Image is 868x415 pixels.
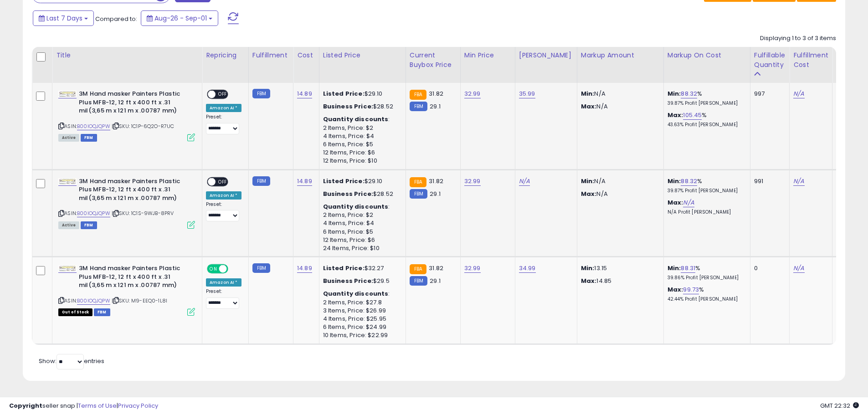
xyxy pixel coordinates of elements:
a: N/A [793,89,804,98]
div: 2 Items, Price: $2 [323,124,399,132]
div: : [323,203,399,211]
div: $29.10 [323,177,399,185]
div: 12 Items, Price: $6 [323,149,399,157]
div: 2 Items, Price: $2 [323,211,399,219]
small: FBM [252,263,270,273]
div: Preset: [206,114,241,134]
p: N/A [581,90,657,98]
b: Min: [668,89,681,98]
div: Listed Price [323,51,402,60]
a: 105.45 [683,111,702,120]
b: Business Price: [323,190,373,198]
div: $29.10 [323,90,399,98]
div: % [668,90,743,107]
a: 14.89 [297,264,312,273]
img: 41Ci8CZtKRL._SL40_.jpg [58,265,77,272]
p: N/A [581,177,657,185]
div: 4 Items, Price: $4 [323,219,399,227]
b: Listed Price: [323,89,365,98]
div: % [668,177,743,194]
span: ON [208,265,219,273]
th: The percentage added to the cost of goods (COGS) that forms the calculator for Min & Max prices. [663,47,750,83]
div: Preset: [206,201,241,222]
div: ASIN: [58,177,195,228]
a: Terms of Use [78,401,117,410]
span: FBM [81,134,97,142]
span: FBM [94,308,110,316]
span: 31.82 [429,89,443,98]
p: 39.87% Profit [PERSON_NAME] [668,100,743,107]
a: 88.32 [681,177,697,186]
a: 99.73 [683,285,699,294]
div: 24 Items, Price: $10 [323,244,399,252]
a: 14.89 [297,177,312,186]
div: Preset: [206,288,241,309]
b: Min: [668,264,681,272]
div: $28.52 [323,190,399,198]
b: Max: [668,285,683,294]
div: Amazon AI * [206,191,241,200]
div: 12 Items, Price: $10 [323,157,399,165]
p: 14.85 [581,277,657,285]
div: Amazon AI * [206,104,241,112]
strong: Max: [581,190,597,198]
div: [PERSON_NAME] [519,51,573,60]
span: All listings that are currently out of stock and unavailable for purchase on Amazon [58,308,92,316]
div: : [323,115,399,123]
strong: Max: [581,102,597,111]
strong: Max: [581,277,597,285]
div: ASIN: [58,90,195,140]
span: Aug-26 - Sep-01 [154,14,207,23]
span: | SKU: M9-EEQ0-1L8I [112,297,167,304]
div: Cost [297,51,315,60]
div: 2 Items, Price: $27.8 [323,298,399,307]
small: FBM [410,102,427,111]
span: FBM [81,221,97,229]
div: 0 [754,264,782,272]
b: Business Price: [323,277,373,285]
span: Show: entries [39,357,104,365]
a: 34.99 [519,264,536,273]
a: 14.89 [297,89,312,98]
b: Listed Price: [323,264,365,272]
b: Business Price: [323,102,373,111]
small: FBM [252,89,270,98]
span: OFF [216,178,230,185]
p: N/A [581,102,657,111]
img: 41Ci8CZtKRL._SL40_.jpg [58,178,77,185]
b: 3M Hand masker Painters Plastic Plus MFB-12, 12 ft x 400 ft x .31 mil(3,65 m x 121 m x .00787 mm) [79,177,190,205]
b: Min: [668,177,681,185]
span: Last 7 Days [46,14,82,23]
div: Fulfillable Quantity [754,51,786,70]
span: Compared to: [95,15,137,23]
strong: Min: [581,89,595,98]
span: | SKU: 1C1P-6Q2O-R7UC [112,123,175,130]
small: FBA [410,177,426,187]
div: Amazon AI * [206,278,241,287]
div: $29.5 [323,277,399,285]
div: Min Price [464,51,511,60]
b: Quantity discounts [323,289,389,298]
strong: Min: [581,177,595,185]
p: N/A [581,190,657,198]
span: OFF [216,91,230,98]
div: ASIN: [58,264,195,315]
div: $28.52 [323,102,399,111]
span: 31.82 [429,264,443,272]
div: 6 Items, Price: $24.99 [323,323,399,331]
a: N/A [793,177,804,186]
img: 41Ci8CZtKRL._SL40_.jpg [58,91,77,97]
a: Privacy Policy [118,401,158,410]
div: $32.27 [323,264,399,272]
b: Quantity discounts [323,115,389,123]
a: N/A [793,264,804,273]
div: Current Buybox Price [410,51,457,70]
div: 6 Items, Price: $5 [323,228,399,236]
small: FBA [410,90,426,100]
div: % [668,264,743,281]
a: 88.32 [681,89,697,98]
p: 13.15 [581,264,657,272]
div: Title [56,51,198,60]
div: 3 Items, Price: $26.99 [323,307,399,315]
div: % [668,286,743,302]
